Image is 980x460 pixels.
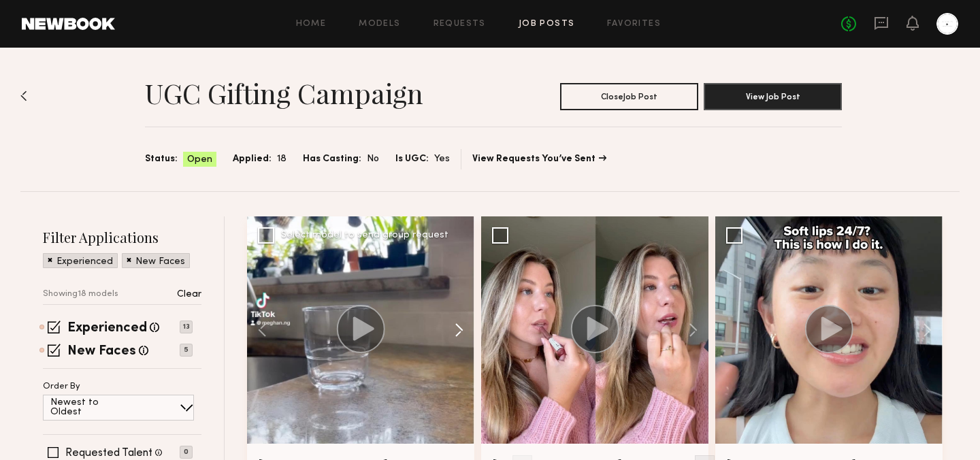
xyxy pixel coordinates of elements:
p: 5 [180,344,193,357]
span: Has Casting: [303,152,361,167]
span: Applied: [233,152,272,167]
button: CloseJob Post [560,83,698,110]
span: Status: [145,152,178,167]
p: Order By [43,382,80,391]
a: Favorites [607,20,661,29]
span: Is UGC: [395,152,429,167]
div: Select model to send group request [281,231,448,240]
p: Showing 18 models [43,290,118,299]
h2: Filter Applications [43,228,201,246]
span: No [367,152,379,167]
label: Experienced [67,322,147,335]
a: Requests [434,20,486,29]
p: Experienced [56,257,113,267]
span: Open [187,153,212,167]
p: Clear [177,290,201,299]
label: New Faces [67,345,136,359]
label: Requested Talent [65,448,152,459]
button: View Job Post [704,83,842,110]
p: New Faces [135,257,185,267]
p: 13 [180,321,193,333]
a: Home [296,20,327,29]
span: 18 [277,152,287,167]
p: 0 [180,446,193,459]
span: Yes [434,152,450,167]
h1: UGC Gifting Campaign [145,76,423,110]
a: View Requests You’ve Sent [472,154,606,164]
a: Models [359,20,400,29]
a: Job Posts [519,20,575,29]
img: Back to previous page [20,91,27,101]
p: Newest to Oldest [50,398,131,417]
